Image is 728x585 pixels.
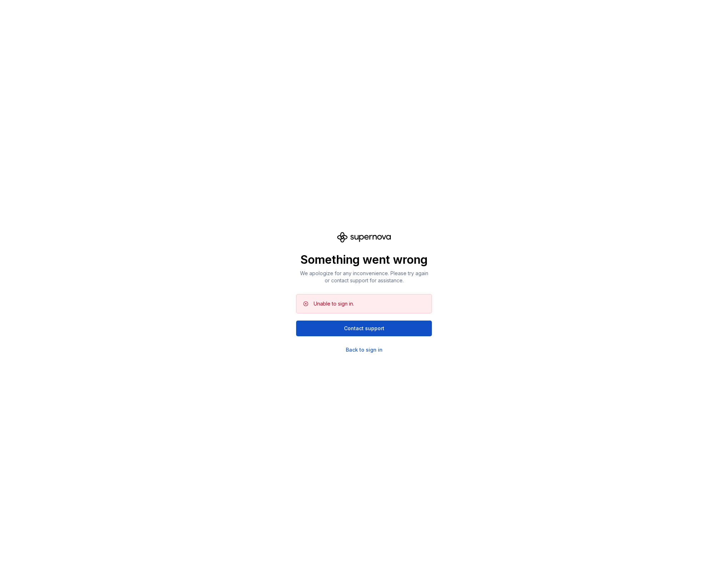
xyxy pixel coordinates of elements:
[346,346,383,353] a: Back to sign in
[344,325,384,332] span: Contact support
[314,300,354,307] div: Unable to sign in.
[296,321,432,336] button: Contact support
[296,253,432,267] p: Something went wrong
[296,270,432,284] p: We apologize for any inconvenience. Please try again or contact support for assistance.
